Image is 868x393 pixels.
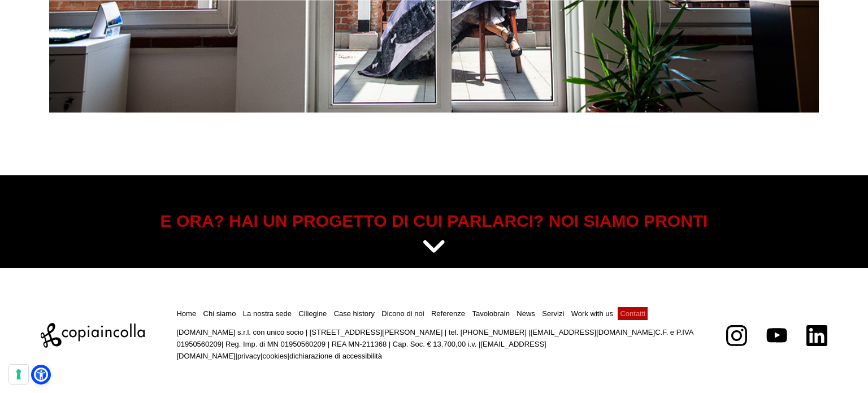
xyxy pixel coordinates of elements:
a: [EMAIL_ADDRESS][DOMAIN_NAME] [176,340,546,360]
a: Referenze [431,309,465,318]
a: Case history [334,309,375,318]
a: Tavolobrain [472,309,510,318]
a: News [517,309,535,318]
a: Servizi [542,309,564,318]
a: cookies [262,352,287,360]
a: Open Accessibility Menu [34,368,48,382]
h5: E ORA? HAI UN PROGETTO DI CUI PARLARCI? NOI SIAMO PRONTI [49,209,819,233]
a: La nostra sede [243,309,292,318]
a: Contatti [620,309,645,318]
button: Le tue preferenze relative al consenso per le tecnologie di tracciamento [9,365,28,384]
a: dichiarazione di accessibilità [289,352,382,360]
a: Work with us [571,309,613,318]
a: privacy [237,352,261,360]
p: [DOMAIN_NAME] s.r.l. con unico socio | [STREET_ADDRESS][PERSON_NAME] | tel. [PHONE_NUMBER] | C.F.... [176,327,694,362]
a: [EMAIL_ADDRESS][DOMAIN_NAME] [531,328,655,336]
a: Ciliegine [298,309,327,318]
a: Dicono di noi [381,309,424,318]
a: Chi siamo [203,309,236,318]
a: Home [176,309,196,318]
